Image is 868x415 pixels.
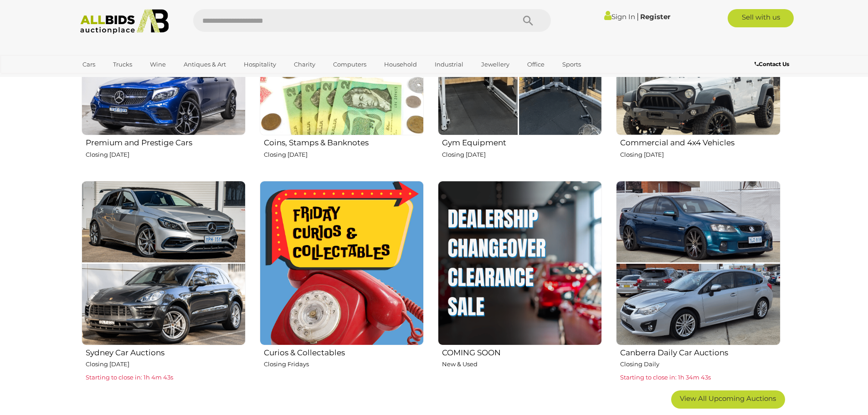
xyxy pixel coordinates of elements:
h2: Coins, Stamps & Banknotes [264,136,424,147]
a: Canberra Daily Car Auctions Closing Daily Starting to close in: 1h 34m 43s [616,180,780,383]
img: COMING SOON [438,181,602,345]
span: Starting to close in: 1h 4m 43s [86,374,173,381]
a: Industrial [429,57,469,72]
span: View All Upcoming Auctions [680,394,776,403]
h2: COMING SOON [442,346,602,357]
h2: Curios & Collectables [264,346,424,357]
h2: Gym Equipment [442,136,602,147]
a: Antiques & Art [178,57,232,72]
button: Search [505,9,551,32]
a: Contact Us [755,59,791,69]
a: Trucks [107,57,138,72]
h2: Commercial and 4x4 Vehicles [620,136,780,147]
span: Starting to close in: 1h 34m 43s [620,374,711,381]
a: Sign In [604,12,635,21]
a: Jewellery [475,57,515,72]
p: Closing [DATE] [264,149,424,160]
h2: Sydney Car Auctions [86,346,246,357]
p: Closing [DATE] [86,149,246,160]
img: Sydney Car Auctions [82,181,246,345]
p: Closing Daily [620,359,780,369]
img: Allbids.com.au [75,9,174,34]
a: Sports [556,57,587,72]
h2: Premium and Prestige Cars [86,136,246,147]
p: Closing [DATE] [86,359,246,369]
p: Closing Fridays [264,359,424,369]
a: Wine [144,57,172,72]
p: Closing [DATE] [620,149,780,160]
a: Cars [77,57,101,72]
img: Curios & Collectables [260,181,424,345]
a: Charity [288,57,321,72]
a: Office [521,57,550,72]
a: Hospitality [238,57,282,72]
a: Computers [327,57,372,72]
p: New & Used [442,359,602,369]
span: | [637,11,639,21]
h2: Canberra Daily Car Auctions [620,346,780,357]
a: View All Upcoming Auctions [671,390,785,409]
a: [GEOGRAPHIC_DATA] [77,72,153,87]
b: Contact Us [755,61,789,67]
p: Closing [DATE] [442,149,602,160]
a: Curios & Collectables Closing Fridays [259,180,424,383]
img: Canberra Daily Car Auctions [616,181,780,345]
a: Register [640,12,670,21]
a: Sell with us [728,9,794,27]
a: Household [378,57,423,72]
a: Sydney Car Auctions Closing [DATE] Starting to close in: 1h 4m 43s [81,180,246,383]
